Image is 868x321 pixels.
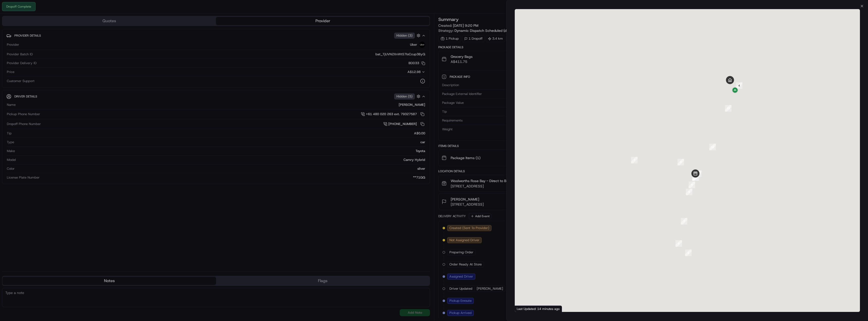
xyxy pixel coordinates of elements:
[736,82,742,89] div: 4
[709,144,716,150] div: 12
[681,218,687,225] div: 7
[685,250,692,256] div: 5
[515,306,562,312] div: Last Updated: 14 minutes ago
[692,174,699,181] div: 10
[675,240,682,247] div: 6
[677,159,684,165] div: 2
[689,182,695,188] div: 9
[631,157,638,163] div: 1
[692,174,699,181] div: 3
[725,105,731,112] div: 13
[695,170,701,177] div: 11
[686,189,692,195] div: 8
